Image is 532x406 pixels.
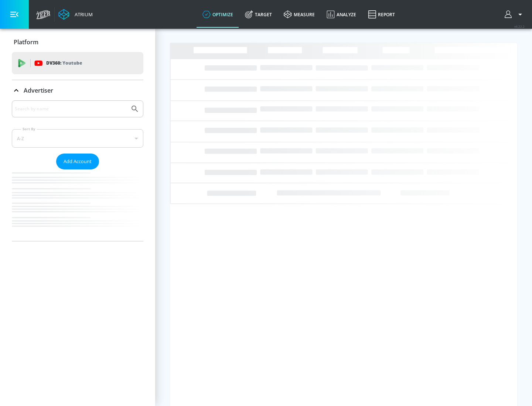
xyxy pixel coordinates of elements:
[15,104,127,114] input: Search by name
[58,9,93,20] a: Atrium
[12,129,143,148] div: A-Z
[21,127,37,131] label: Sort By
[56,154,99,169] button: Add Account
[62,59,82,67] p: Youtube
[14,38,38,46] p: Platform
[514,24,525,28] span: v 4.22.2
[362,1,401,28] a: Report
[24,86,53,94] p: Advertiser
[12,32,143,52] div: Platform
[12,100,143,241] div: Advertiser
[321,1,362,28] a: Analyze
[197,1,239,28] a: optimize
[64,157,92,166] span: Add Account
[12,169,143,241] nav: list of Advertiser
[239,1,278,28] a: Target
[12,80,143,101] div: Advertiser
[72,11,93,18] div: Atrium
[278,1,321,28] a: measure
[46,59,82,67] p: DV360:
[12,52,143,74] div: DV360: Youtube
